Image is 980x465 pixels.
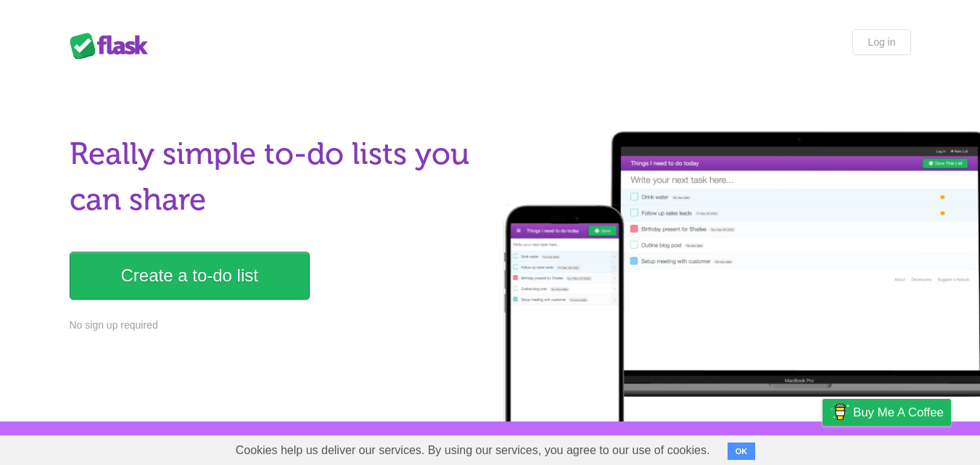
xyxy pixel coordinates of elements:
[728,443,756,460] button: OK
[70,131,482,223] h1: Really simple to-do lists you can share
[823,399,951,426] a: Buy me a coffee
[221,436,725,465] span: Cookies help us deliver our services. By using our services, you agree to our use of cookies.
[70,318,482,333] p: No sign up required
[70,33,157,59] div: Flask Lists
[70,252,310,300] a: Create a to-do list
[852,29,910,55] a: Log in
[853,400,944,425] span: Buy me a coffee
[830,400,849,424] img: Buy me a coffee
